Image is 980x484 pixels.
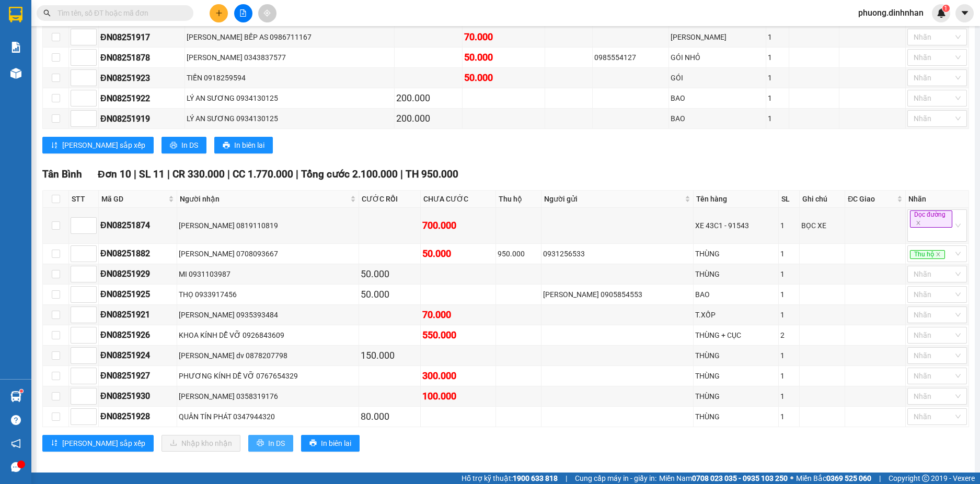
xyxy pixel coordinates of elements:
div: GÓI [671,72,764,84]
th: SL [779,191,800,208]
div: GÓI NHỎ [671,52,764,63]
td: ĐN08251924 [99,346,177,366]
span: Mã GD [101,193,166,205]
div: ĐN08251917 [100,31,183,44]
div: 200.000 [396,111,460,126]
div: 1 [768,52,787,63]
img: icon-new-feature [937,8,946,18]
div: 1 [780,289,798,300]
td: ĐN08251922 [99,88,185,109]
div: 150.000 [361,348,419,363]
div: ĐN08251928 [100,410,175,423]
sup: 1 [20,389,23,393]
td: ĐN08251930 [99,386,177,407]
span: [PERSON_NAME] sắp xếp [62,139,145,151]
div: THÙNG [695,411,777,422]
span: Dọc đường [910,210,952,228]
button: caret-down [955,4,974,22]
div: 0985554127 [594,52,667,63]
div: 1 [768,113,787,124]
span: printer [257,439,264,447]
span: | [134,168,136,180]
div: [PERSON_NAME] 0343837577 [187,52,392,63]
strong: 1900 633 818 [513,474,558,482]
div: 2 [780,329,798,341]
div: ĐN08251930 [100,389,175,403]
div: THỌ 0933917456 [179,289,357,300]
div: 1 [768,31,787,43]
div: LÝ AN SƯƠNG 0934130125 [187,92,392,104]
img: warehouse-icon [10,68,21,79]
span: close [936,252,941,257]
button: plus [210,4,228,22]
td: ĐN08251927 [99,366,177,386]
span: [PERSON_NAME] sắp xếp [62,438,145,449]
th: CHƯA CƯỚC [421,191,495,208]
div: ĐN08251921 [100,308,175,321]
div: ĐN08251924 [100,349,175,362]
span: | [879,473,881,484]
div: XE 43C1 - 91543 [695,220,777,231]
div: ĐN08251929 [100,267,175,280]
span: Thu hộ [910,250,945,259]
span: printer [309,439,317,447]
span: CR 330.000 [172,168,225,180]
div: 100.000 [422,389,493,404]
div: ĐN08251882 [100,247,175,260]
div: 1 [780,370,798,382]
span: message [11,462,21,472]
th: Ghi chú [800,191,845,208]
div: KHOA KÍNH DỄ VỠ 0926843609 [179,329,357,341]
td: ĐN08251921 [99,305,177,325]
div: 70.000 [464,30,543,44]
span: Hỗ trợ kỹ thuật: [462,473,558,484]
div: ĐN08251878 [100,51,183,64]
div: [PERSON_NAME] 0358319176 [179,391,357,402]
div: ĐN08251927 [100,369,175,382]
span: ⚪️ [790,476,793,480]
div: 550.000 [422,328,493,343]
img: logo-vxr [9,7,22,22]
div: ĐN08251923 [100,72,183,85]
span: In biên lai [321,438,351,449]
span: In biên lai [234,139,264,151]
span: | [296,168,298,180]
td: ĐN08251874 [99,208,177,244]
img: warehouse-icon [10,391,21,402]
div: LÝ AN SƯƠNG 0934130125 [187,113,392,124]
div: [PERSON_NAME] BẾP AS 0986711167 [187,31,392,43]
div: 0931256533 [543,248,691,259]
div: 1 [780,309,798,321]
th: Tên hàng [694,191,779,208]
span: close [916,220,921,226]
div: ĐN08251919 [100,112,183,125]
td: ĐN08251925 [99,285,177,305]
img: solution-icon [10,42,21,53]
div: THÙNG [695,350,777,361]
span: aim [263,9,271,17]
td: ĐN08251928 [99,407,177,427]
div: MI 0931103987 [179,268,357,280]
div: BAO [695,289,777,300]
sup: 1 [942,5,950,12]
div: [PERSON_NAME] 0819110819 [179,220,357,231]
button: sort-ascending[PERSON_NAME] sắp xếp [42,137,154,154]
span: file-add [239,9,247,17]
td: ĐN08251882 [99,244,177,264]
button: printerIn biên lai [301,435,360,452]
span: ĐC Giao [848,193,895,205]
div: BAO [671,92,764,104]
input: Tìm tên, số ĐT hoặc mã đơn [57,7,181,19]
div: [PERSON_NAME] 0708093667 [179,248,357,259]
button: printerIn DS [248,435,293,452]
div: ĐN08251874 [100,219,175,232]
div: 1 [768,92,787,104]
div: 1 [780,391,798,402]
div: 1 [780,248,798,259]
button: sort-ascending[PERSON_NAME] sắp xếp [42,435,154,452]
td: ĐN08251919 [99,109,185,129]
div: 50.000 [361,267,419,281]
th: CƯỚC RỒI [359,191,421,208]
span: SL 11 [139,168,165,180]
div: 950.000 [498,248,539,259]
